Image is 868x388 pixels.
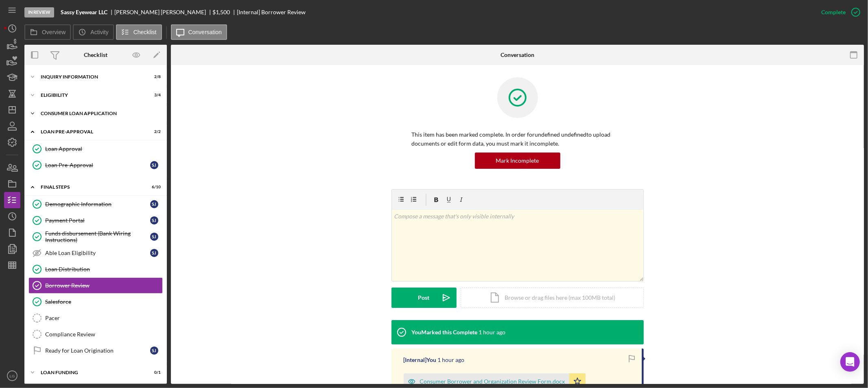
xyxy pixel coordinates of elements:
div: Loan Pre-Approval [45,162,150,168]
button: LG [4,368,20,384]
div: Open Intercom Messenger [840,352,860,372]
div: S J [150,200,158,208]
button: Post [391,288,457,308]
a: Demographic InformationSJ [28,196,163,212]
div: Eligibility [41,93,140,98]
a: Loan Pre-ApprovalSJ [28,157,163,173]
button: Mark Incomplete [475,153,560,169]
div: Salesforce [45,299,162,305]
label: Overview [42,29,66,35]
div: Loan Distribution [45,266,162,272]
p: This item has been marked complete. In order for undefined undefined to upload documents or edit ... [412,130,623,148]
div: Compliance Review [45,331,162,338]
div: S J [150,161,158,169]
div: Demographic Information [45,201,150,207]
time: 2025-10-08 15:00 [438,357,465,363]
div: 3 / 4 [146,93,161,98]
a: Funds disbursement (Bank Wiring Instructions)SJ [28,229,163,245]
a: Payment PortalSJ [28,212,163,229]
div: Mark Incomplete [496,153,539,169]
div: S J [150,347,158,355]
button: Overview [24,24,71,40]
div: Ready for Loan Origination [45,347,150,354]
div: S J [150,216,158,225]
button: Activity [73,24,114,40]
div: S J [150,249,158,257]
a: Ready for Loan OriginationSJ [28,342,163,359]
div: Complete [821,4,846,20]
button: Complete [813,4,864,20]
label: Conversation [188,29,222,35]
div: Loan Funding [41,370,140,375]
a: Salesforce [28,294,163,310]
button: Conversation [171,24,227,40]
div: Consumer Loan Application [41,111,157,116]
text: LG [10,374,15,378]
div: Borrower Review [45,282,162,289]
div: Able Loan Eligibility [45,250,150,256]
time: 2025-10-08 15:00 [479,329,506,336]
div: Checklist [84,52,107,58]
div: 2 / 2 [146,129,161,134]
div: In Review [24,7,54,17]
a: Compliance Review [28,326,163,342]
div: Pacer [45,315,162,321]
div: Conversation [501,52,534,58]
label: Activity [90,29,108,35]
div: 2 / 8 [146,74,161,79]
div: [PERSON_NAME] [PERSON_NAME] [114,9,213,15]
div: 6 / 10 [146,185,161,190]
div: Inquiry Information [41,74,140,79]
div: Post [418,288,430,308]
div: FINAL STEPS [41,185,140,190]
a: Able Loan EligibilitySJ [28,245,163,261]
a: Pacer [28,310,163,326]
div: [Internal] Borrower Review [237,9,306,15]
label: Checklist [133,29,157,35]
div: Consumer Borrower and Organization Review Form.docx [420,378,565,385]
a: Loan Distribution [28,261,163,277]
div: Payment Portal [45,217,150,224]
div: Loan Pre-Approval [41,129,140,134]
b: Sassy Eyewear LLC [61,9,107,15]
div: You Marked this Complete [412,329,478,336]
div: Loan Approval [45,146,162,152]
div: [Internal] You [404,357,437,363]
a: Loan Approval [28,141,163,157]
div: 0 / 1 [146,370,161,375]
button: Checklist [116,24,162,40]
span: $1,500 [213,9,230,15]
div: S J [150,233,158,241]
a: Borrower Review [28,277,163,294]
div: Funds disbursement (Bank Wiring Instructions) [45,230,150,243]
